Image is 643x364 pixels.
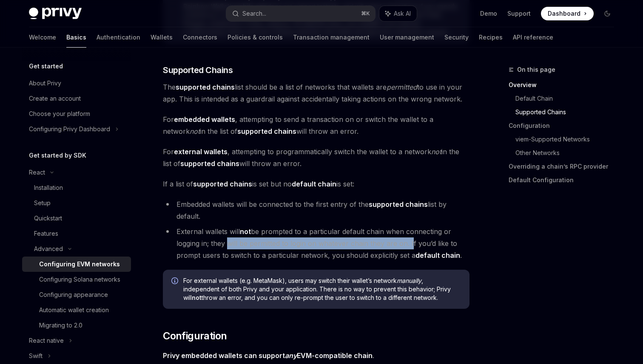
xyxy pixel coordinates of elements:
a: API reference [513,27,553,48]
a: Create an account [22,91,131,106]
a: Recipes [479,27,503,48]
a: viem-Supported Networks [515,133,621,146]
span: For , attempting to send a transaction on or switch the wallet to a network in the list of will t... [163,113,469,137]
a: Support [507,9,531,18]
em: any [285,351,297,360]
a: Choose your platform [22,106,131,121]
strong: supported chains [193,180,252,188]
strong: supported chains [237,127,296,135]
span: Configuration [163,329,227,343]
div: React native [29,336,64,346]
strong: not [192,294,202,301]
div: Automatic wallet creation [39,305,109,315]
a: Authentication [97,27,140,48]
div: Configuring Privy Dashboard [29,124,110,134]
div: Advanced [34,244,63,254]
em: not [190,127,200,135]
button: Ask AI [379,6,417,21]
a: Configuring Solana networks [22,272,131,287]
a: Configuration [509,119,621,133]
a: Installation [22,180,131,195]
button: Search...⌘K [226,6,375,21]
span: Ask AI [394,9,411,18]
a: Migrating to 2.0 [22,318,131,333]
h5: Get started by SDK [29,150,86,161]
a: Demo [480,9,497,18]
a: Default Configuration [509,173,621,187]
span: ⌘ K [361,10,370,17]
strong: external wallets [174,147,228,156]
li: External wallets will be prompted to a particular default chain when connecting or logging in; th... [163,226,469,261]
a: Connectors [183,27,217,48]
div: Create an account [29,93,81,104]
div: Configuring Solana networks [39,274,120,285]
a: default chain [292,180,336,189]
span: The list should be a list of networks that wallets are to use in your app. This is intended as a ... [163,81,469,105]
li: Embedded wallets will be connected to the first entry of the list by default. [163,198,469,222]
strong: embedded wallets [174,115,235,124]
strong: Privy embedded wallets can support EVM-compatible chain [163,351,373,360]
div: Configuring appearance [39,290,108,300]
span: If a list of is set but no is set: [163,178,469,190]
a: Features [22,226,131,241]
strong: not [240,227,251,236]
a: User management [380,27,434,48]
a: Overriding a chain’s RPC provider [509,160,621,173]
strong: supported chains [180,159,239,168]
a: Configuring appearance [22,287,131,302]
span: On this page [517,65,555,75]
span: Supported Chains [163,64,233,76]
div: Setup [34,198,51,208]
strong: supported chains [176,83,235,91]
em: not [431,147,441,156]
div: About Privy [29,78,61,88]
img: dark logo [29,8,82,20]
em: permitted [387,83,417,91]
a: Dashboard [541,7,594,20]
h5: Get started [29,61,63,71]
span: For external wallets (e.g. MetaMask), users may switch their wallet’s network , independent of bo... [183,277,461,302]
a: Configuring EVM networks [22,257,131,272]
a: About Privy [22,76,131,91]
strong: supported chains [369,200,428,209]
div: Features [34,229,58,239]
span: Dashboard [548,9,580,18]
button: Toggle dark mode [600,7,614,20]
span: For , attempting to programmatically switch the wallet to a network in the list of will throw an ... [163,146,469,169]
a: Transaction management [293,27,370,48]
svg: Info [171,277,180,286]
a: Wallets [151,27,173,48]
div: Configuring EVM networks [39,259,120,269]
a: Automatic wallet creation [22,302,131,318]
div: Choose your platform [29,109,90,119]
em: manually [397,277,421,284]
a: Overview [509,78,621,92]
div: Swift [29,351,43,361]
div: Search... [242,8,266,19]
div: Migrating to 2.0 [39,320,83,330]
a: Policies & controls [228,27,283,48]
a: Welcome [29,27,56,48]
a: Basics [66,27,86,48]
div: Installation [34,183,63,193]
div: React [29,167,45,178]
div: Quickstart [34,213,62,223]
a: Default Chain [515,92,621,105]
a: Supported Chains [515,105,621,119]
a: Security [444,27,469,48]
span: . [163,350,469,361]
a: Quickstart [22,211,131,226]
a: Other Networks [515,146,621,160]
strong: default chain [415,251,460,260]
a: Setup [22,195,131,211]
